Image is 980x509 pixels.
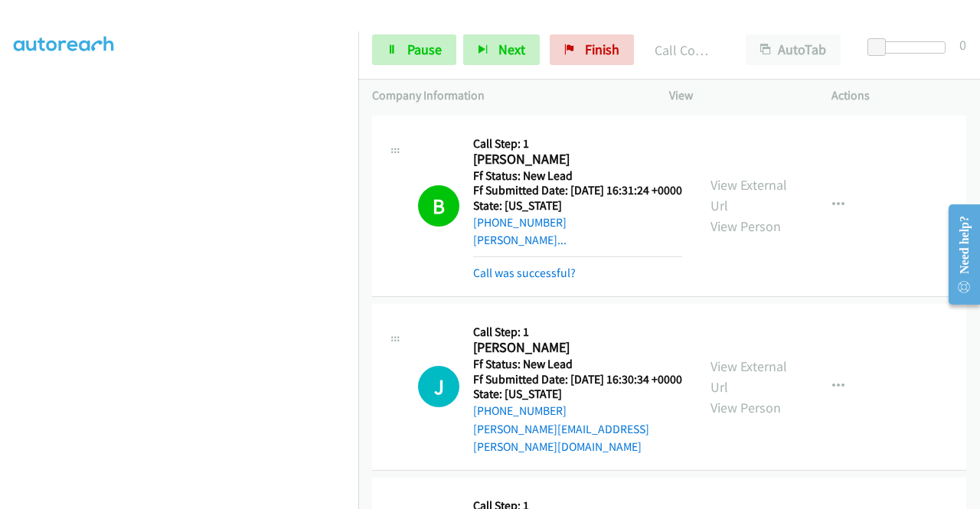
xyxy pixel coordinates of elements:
[473,387,683,402] h5: State: [US_STATE]
[875,41,946,54] div: Delay between calls (in seconds)
[831,86,966,105] p: Actions
[463,34,540,65] button: Next
[473,215,567,230] a: [PHONE_NUMBER]
[372,34,456,65] a: Pause
[498,41,525,58] span: Next
[473,339,678,357] h2: [PERSON_NAME]
[936,194,980,315] iframe: Resource Center
[473,325,683,340] h5: Call Step: 1
[473,233,567,247] a: [PERSON_NAME]...
[585,41,619,58] span: Finish
[473,151,678,168] h2: [PERSON_NAME]
[473,266,576,280] a: Call was successful?
[418,366,459,407] h1: J
[710,399,781,416] a: View Person
[473,198,682,214] h5: State: [US_STATE]
[550,34,634,65] a: Finish
[710,176,787,214] a: View External Url
[473,136,682,152] h5: Call Step: 1
[710,217,781,235] a: View Person
[473,372,683,387] h5: Ff Submitted Date: [DATE] 16:30:34 +0000
[473,422,649,455] a: [PERSON_NAME][EMAIL_ADDRESS][PERSON_NAME][DOMAIN_NAME]
[473,168,682,184] h5: Ff Status: New Lead
[372,86,642,105] p: Company Information
[473,183,682,198] h5: Ff Submitted Date: [DATE] 16:31:24 +0000
[746,34,841,65] button: AutoTab
[418,185,459,227] h1: B
[669,86,804,105] p: View
[655,40,718,60] p: Call Completed
[473,357,683,372] h5: Ff Status: New Lead
[407,41,442,58] span: Pause
[959,34,966,55] div: 0
[418,366,459,407] div: The call is yet to be attempted
[710,357,787,396] a: View External Url
[473,403,567,418] a: [PHONE_NUMBER]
